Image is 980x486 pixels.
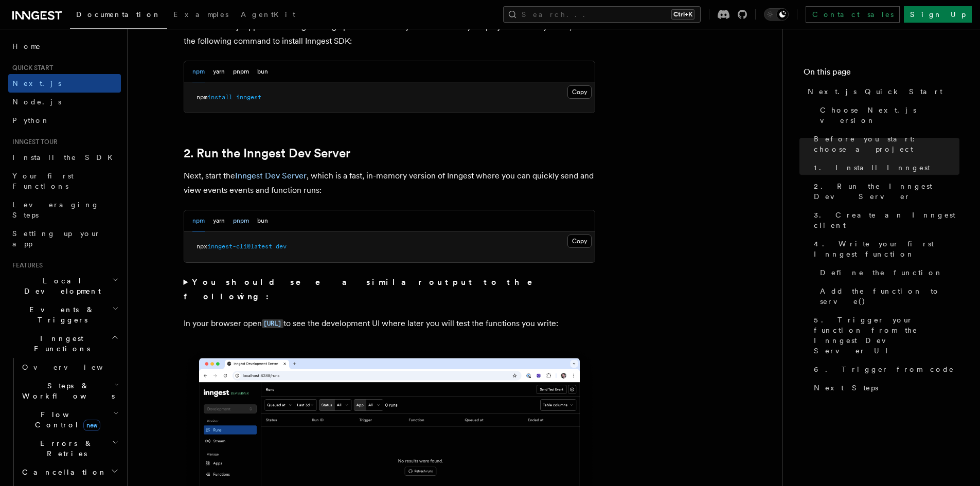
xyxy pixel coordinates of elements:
button: Copy [567,85,592,99]
span: inngest [236,94,261,101]
span: Next Steps [814,383,878,393]
span: Quick start [8,64,53,72]
span: Add the function to serve() [820,286,959,307]
span: Python [12,116,50,124]
a: 2. Run the Inngest Dev Server [810,177,959,206]
a: Sign Up [904,6,972,23]
span: 3. Create an Inngest client [814,210,959,230]
button: npm [192,61,205,82]
span: Next.js [12,79,61,87]
p: With the Next.js app now running running open a new tab in your terminal. In your project directo... [184,20,595,48]
a: Home [8,37,121,56]
span: 5. Trigger your function from the Inngest Dev Server UI [814,315,959,356]
a: Define the function [816,263,959,282]
a: 1. Install Inngest [810,158,959,177]
button: Search...Ctrl+K [503,6,701,23]
span: Next.js Quick Start [808,86,942,97]
span: Examples [173,10,228,19]
span: dev [276,243,287,250]
button: Flow Controlnew [18,405,121,434]
span: Home [12,41,41,51]
button: yarn [213,210,225,231]
span: Overview [22,363,128,371]
span: Install the SDK [12,153,119,161]
span: npm [197,94,207,101]
a: 2. Run the Inngest Dev Server [184,146,350,160]
p: In your browser open to see the development UI where later you will test the functions you write: [184,316,595,331]
a: Leveraging Steps [8,195,121,224]
span: inngest-cli@latest [207,243,272,250]
button: npm [192,210,205,231]
span: 4. Write your first Inngest function [814,239,959,259]
span: Features [8,261,43,269]
kbd: Ctrl+K [671,9,694,20]
button: Copy [567,235,592,248]
span: Setting up your app [12,229,101,248]
span: 6. Trigger from code [814,364,954,374]
a: Add the function to serve() [816,282,959,311]
a: Contact sales [806,6,900,23]
summary: You should see a similar output to the following: [184,275,595,304]
a: Next.js [8,74,121,93]
a: Documentation [70,3,167,29]
span: 2. Run the Inngest Dev Server [814,181,959,202]
button: pnpm [233,61,249,82]
span: Inngest Functions [8,333,111,354]
a: 3. Create an Inngest client [810,206,959,235]
button: Errors & Retries [18,434,121,463]
button: Cancellation [18,463,121,481]
a: Examples [167,3,235,28]
span: npx [197,243,207,250]
a: Choose Next.js version [816,101,959,130]
h4: On this page [804,66,959,82]
span: Local Development [8,276,112,296]
span: install [207,94,233,101]
a: Before you start: choose a project [810,130,959,158]
span: Your first Functions [12,172,74,190]
button: Events & Triggers [8,300,121,329]
span: Cancellation [18,467,107,477]
a: Inngest Dev Server [235,171,307,181]
span: Define the function [820,267,943,278]
a: Install the SDK [8,148,121,167]
button: Local Development [8,272,121,300]
span: Before you start: choose a project [814,134,959,154]
a: Overview [18,358,121,376]
span: new [83,420,100,431]
span: Node.js [12,98,61,106]
span: Inngest tour [8,138,58,146]
span: AgentKit [241,10,295,19]
button: bun [257,61,268,82]
a: AgentKit [235,3,301,28]
a: Next Steps [810,379,959,397]
span: Choose Next.js version [820,105,959,125]
a: Setting up your app [8,224,121,253]
span: Errors & Retries [18,438,112,459]
span: Events & Triggers [8,304,112,325]
a: Your first Functions [8,167,121,195]
a: 5. Trigger your function from the Inngest Dev Server UI [810,311,959,360]
span: Flow Control [18,409,113,430]
p: Next, start the , which is a fast, in-memory version of Inngest where you can quickly send and vi... [184,169,595,197]
span: Documentation [76,10,161,19]
button: pnpm [233,210,249,231]
span: Steps & Workflows [18,381,115,401]
code: [URL] [262,319,283,328]
button: Inngest Functions [8,329,121,358]
a: Next.js Quick Start [804,82,959,101]
a: [URL] [262,318,283,328]
a: 6. Trigger from code [810,360,959,379]
button: yarn [213,61,225,82]
button: Steps & Workflows [18,376,121,405]
button: bun [257,210,268,231]
a: Python [8,111,121,130]
span: 1. Install Inngest [814,163,930,173]
span: Leveraging Steps [12,201,99,219]
button: Toggle dark mode [764,8,789,21]
a: 4. Write your first Inngest function [810,235,959,263]
a: Node.js [8,93,121,111]
strong: You should see a similar output to the following: [184,277,547,301]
